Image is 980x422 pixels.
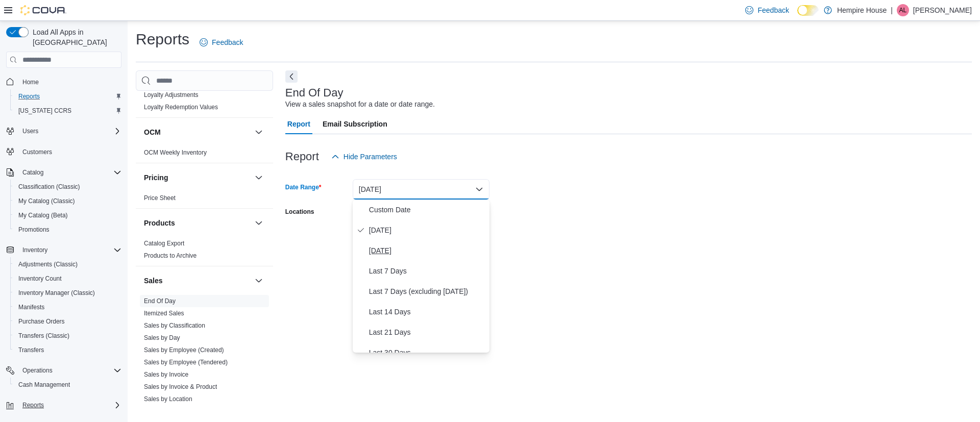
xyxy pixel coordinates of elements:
span: Loyalty Adjustments [144,91,199,99]
a: Sales by Employee (Tendered) [144,359,228,366]
span: Loyalty Redemption Values [144,103,218,111]
a: Promotions [14,224,54,236]
span: Price Sheet [144,194,176,202]
span: My Catalog (Beta) [18,211,68,219]
span: [US_STATE] CCRS [18,107,71,115]
span: Adjustments (Classic) [18,260,78,268]
h3: End Of Day [285,87,344,99]
a: Customers [18,146,56,158]
span: Last 7 Days [369,265,485,277]
a: Loyalty Redemption Values [144,104,218,111]
span: Operations [22,366,53,375]
button: Inventory Count [10,271,126,286]
span: Customers [22,148,52,156]
button: Catalog [18,166,47,179]
span: Sales by Employee (Tendered) [144,358,228,366]
button: Home [2,74,126,89]
span: End Of Day [144,297,176,305]
button: Transfers (Classic) [10,329,126,343]
a: OCM Weekly Inventory [144,149,207,156]
button: Inventory [18,244,52,256]
span: Manifests [14,301,121,313]
span: Products to Archive [144,252,197,260]
span: Load All Apps in [GEOGRAPHIC_DATA] [29,27,121,47]
button: Sales [144,276,251,286]
span: Custom Date [369,204,485,216]
span: Home [18,75,121,88]
a: Cash Management [14,379,74,391]
a: Classification (Classic) [14,181,84,193]
a: Sales by Employee (Created) [144,346,224,354]
button: Manifests [10,300,126,314]
span: OCM Weekly Inventory [144,148,207,157]
span: Purchase Orders [14,315,121,328]
span: AL [899,4,907,16]
a: My Catalog (Classic) [14,195,79,207]
a: Inventory Count [14,272,66,285]
span: Promotions [18,226,50,234]
div: Pricing [136,192,273,208]
h3: Pricing [144,172,168,183]
a: Adjustments (Classic) [14,258,82,270]
button: OCM [144,127,251,137]
span: Purchase Orders [18,317,65,326]
span: Last 7 Days (excluding [DATE]) [369,285,485,297]
span: Cash Management [14,379,121,391]
span: Itemized Sales [144,309,184,317]
span: My Catalog (Beta) [14,209,121,221]
div: Products [136,237,273,266]
span: Customers [18,145,121,158]
span: My Catalog (Classic) [18,197,75,205]
span: Manifests [18,303,44,311]
span: Catalog [18,166,121,179]
button: Customers [2,144,126,159]
a: Sales by Location [144,395,192,403]
span: Last 14 Days [369,306,485,318]
button: Reports [18,399,48,411]
span: Transfers (Classic) [18,332,69,340]
button: My Catalog (Beta) [10,208,126,222]
button: Products [144,218,251,228]
a: Sales by Invoice & Product [144,383,217,390]
a: Sales by Day [144,334,180,341]
button: Users [2,124,126,138]
a: Feedback [195,32,247,53]
button: Sales [253,275,265,287]
a: Manifests [14,301,48,313]
a: My Catalog (Beta) [14,209,72,221]
span: Inventory Count [18,275,62,283]
button: Reports [10,89,126,104]
button: Operations [18,364,57,377]
button: Products [253,217,265,229]
span: Inventory [22,246,47,254]
div: Andre Lochan [897,4,909,16]
button: [DATE] [353,179,489,200]
span: Inventory Manager (Classic) [14,287,121,299]
span: Transfers (Classic) [14,330,121,342]
button: Cash Management [10,378,126,392]
button: Catalog [2,165,126,180]
span: Promotions [14,224,121,236]
label: Locations [285,208,314,216]
a: Transfers (Classic) [14,330,73,342]
span: Feedback [212,37,243,47]
span: Reports [18,92,40,101]
span: Reports [22,401,44,409]
button: Next [285,70,298,83]
span: Transfers [14,344,121,356]
a: Itemized Sales [144,310,184,317]
span: Sales by Employee (Created) [144,346,224,354]
span: Sales by Day [144,334,180,342]
span: Reports [14,90,121,103]
input: Dark Mode [797,5,819,16]
h1: Reports [136,29,189,49]
span: My Catalog (Classic) [14,195,121,207]
span: Inventory Manager (Classic) [18,289,95,297]
span: Transfers [18,346,44,354]
a: Sales by Invoice [144,371,188,378]
button: Transfers [10,343,126,357]
span: [DATE] [369,224,485,236]
span: Last 21 Days [369,326,485,338]
a: Reports [14,90,44,103]
span: Operations [18,364,121,377]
